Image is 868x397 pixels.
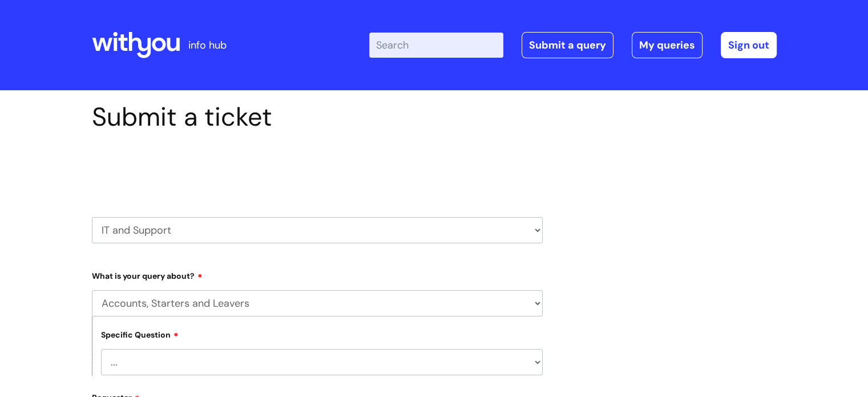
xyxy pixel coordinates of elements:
input: Search [369,33,503,58]
h1: Submit a ticket [92,102,543,133]
a: My queries [632,32,703,58]
div: | - [369,32,777,58]
label: Specific Question [101,328,179,340]
label: What is your query about? [92,267,543,281]
a: Submit a query [522,32,613,58]
h2: Select issue type [92,159,543,180]
p: info hub [188,36,227,54]
a: Sign out [721,32,777,58]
